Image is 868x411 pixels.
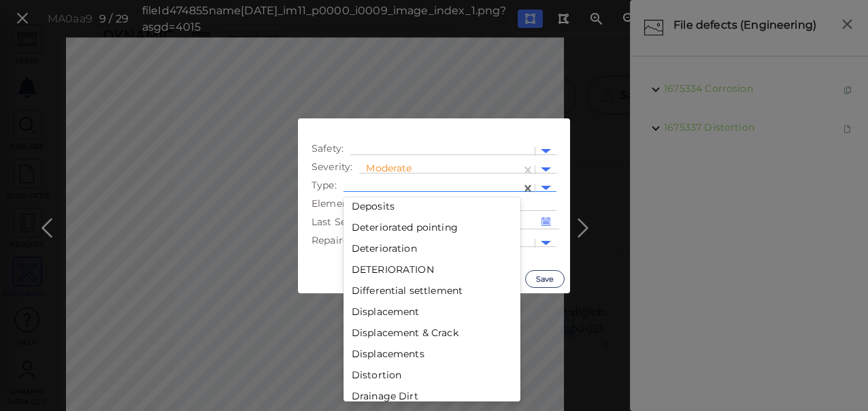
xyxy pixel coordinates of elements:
[344,344,520,365] div: Displacements
[344,365,520,386] div: Distortion
[344,280,520,301] div: Differential settlement
[344,386,520,407] div: Drainage Dirt
[312,160,352,174] span: Severity :
[312,215,361,229] span: Last Seen :
[312,178,337,193] span: Type :
[525,270,565,288] button: Save
[312,233,356,248] span: Repaired :
[344,217,520,238] div: Deteriorated pointing
[344,301,520,323] div: Displacement
[344,259,520,280] div: DETERIORATION
[312,197,354,211] span: Element :
[366,162,412,174] span: Moderate
[810,350,858,401] iframe: Chat
[312,142,344,156] span: Safety :
[344,238,520,259] div: Deterioration
[344,196,520,217] div: Deposits
[344,323,520,344] div: Displacement & Crack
